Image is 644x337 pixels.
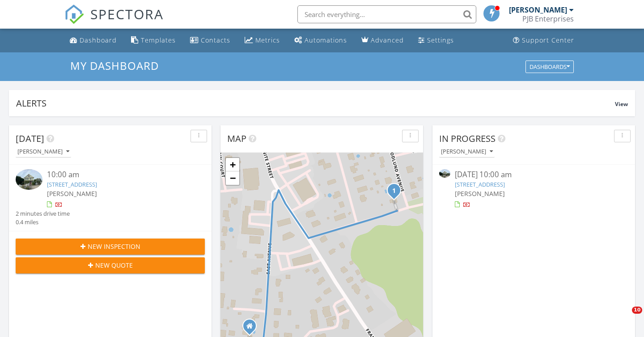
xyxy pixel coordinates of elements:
div: 37 Woodlund Ave, Westerly, RI 02891 [394,190,399,196]
a: Zoom out [226,171,239,185]
span: [PERSON_NAME] [47,189,97,198]
input: Search everything... [297,5,476,23]
div: Settings [427,36,454,44]
a: Metrics [241,32,284,49]
i: 1 [392,188,396,194]
button: New Inspection [16,239,205,255]
div: [PERSON_NAME] [17,149,69,155]
div: Contacts [201,36,230,44]
div: Support Center [522,36,574,44]
a: [STREET_ADDRESS] [47,180,97,188]
a: Zoom in [226,158,239,171]
a: 10:00 am [STREET_ADDRESS] [PERSON_NAME] 2 minutes drive time 0.4 miles [16,169,205,226]
div: Metrics [255,36,280,44]
a: Support Center [509,32,578,49]
a: Contacts [186,32,234,49]
button: New Quote [16,257,205,273]
button: [PERSON_NAME] [439,146,495,158]
img: 9574086%2Fcover_photos%2F8zJoBy8oE1gTRDEyz42u%2Fsmall.jpg [16,169,42,189]
a: Advanced [358,32,407,49]
div: PJB Enterprises [522,14,574,23]
span: In Progress [439,132,496,145]
span: SPECTORA [90,4,164,23]
button: Dashboards [525,60,574,73]
a: Dashboard [66,32,120,49]
div: [PERSON_NAME] [509,5,567,14]
span: New Inspection [88,242,140,251]
div: Templates [141,36,176,44]
div: Automations [305,36,347,44]
div: [PERSON_NAME] [441,149,493,155]
div: Dashboard [80,36,117,44]
a: [DATE] 10:00 am [STREET_ADDRESS] [PERSON_NAME] [439,169,628,209]
img: The Best Home Inspection Software - Spectora [64,4,84,24]
span: [PERSON_NAME] [455,189,505,198]
div: Alerts [16,97,615,109]
a: SPECTORA [64,12,164,31]
span: [DATE] [16,132,44,145]
button: [PERSON_NAME] [16,146,71,158]
div: 35 East Ave , Westerly RI 02891 [250,326,255,331]
div: Advanced [371,36,404,44]
div: [DATE] 10:00 am [455,169,613,180]
a: [STREET_ADDRESS] [455,180,505,188]
div: 10:00 am [47,169,189,180]
div: Dashboards [530,64,570,70]
a: Automations (Basic) [291,32,351,49]
span: New Quote [95,260,133,270]
div: 2 minutes drive time [16,209,70,218]
img: 9574086%2Fcover_photos%2F8zJoBy8oE1gTRDEyz42u%2Fsmall.jpg [439,169,450,178]
iframe: Intercom live chat [614,307,635,328]
div: 0.4 miles [16,218,70,226]
a: Settings [415,32,458,49]
span: View [615,100,628,108]
span: 10 [632,307,642,314]
a: Templates [127,32,179,49]
span: Map [227,132,246,145]
span: My Dashboard [70,58,159,73]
